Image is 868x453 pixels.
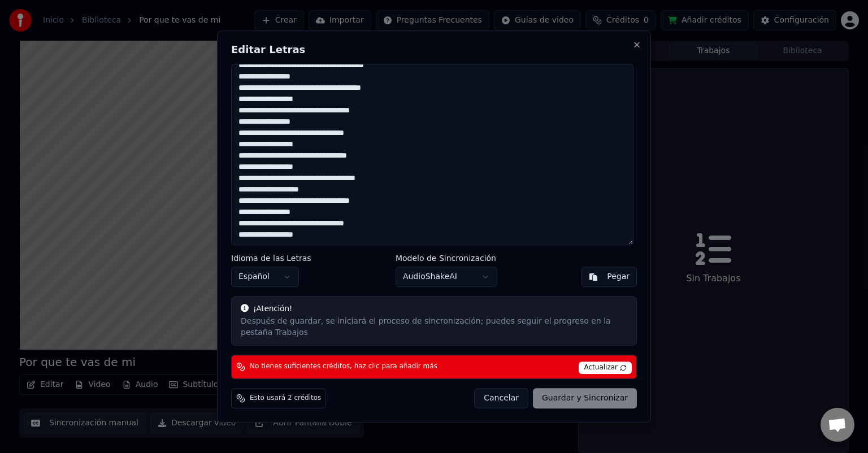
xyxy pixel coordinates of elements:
[231,254,311,262] label: Idioma de las Letras
[607,271,630,282] div: Pegar
[250,362,437,371] span: No tienes suficientes créditos, haz clic para añadir más
[474,388,528,408] button: Cancelar
[250,394,321,403] span: Esto usará 2 créditos
[241,303,627,315] div: ¡Atención!
[231,45,637,55] h2: Editar Letras
[579,361,632,374] span: Actualizar
[396,254,497,262] label: Modelo de Sincronización
[241,316,627,338] div: Después de guardar, se iniciará el proceso de sincronización; puedes seguir el progreso en la pes...
[581,267,637,287] button: Pegar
